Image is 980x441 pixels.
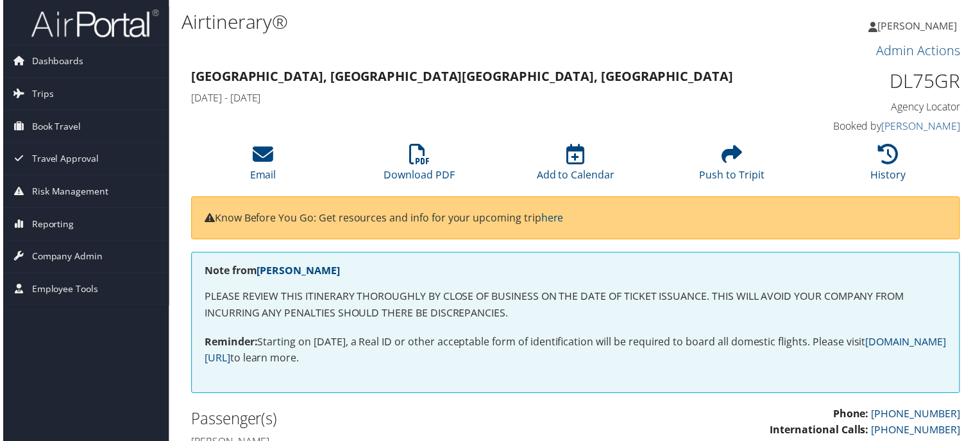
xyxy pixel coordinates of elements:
[248,152,275,183] a: Email
[873,152,908,183] a: History
[879,42,963,60] a: Admin Actions
[383,152,454,183] a: Download PDF
[28,8,156,39] img: airportal-logo.png
[884,119,963,134] a: [PERSON_NAME]
[537,152,615,183] a: Add to Calendar
[29,111,78,143] span: Book Travel
[180,8,708,35] h1: Airtinerary®
[203,211,949,228] p: Know Before You Go: Get resources and info for your upcoming trip
[784,119,963,134] h4: Booked by
[29,78,51,110] span: Trips
[203,265,339,279] strong: Note from
[874,409,963,423] a: [PHONE_NUMBER]
[880,19,959,33] span: [PERSON_NAME]
[203,336,256,350] strong: Reminder:
[29,177,106,209] span: Risk Management
[541,212,564,226] a: here
[29,242,100,274] span: Company Admin
[784,100,963,114] h4: Agency Locator
[29,46,81,78] span: Dashboards
[29,209,71,241] span: Reporting
[29,275,96,307] span: Employee Tools
[871,6,972,45] a: [PERSON_NAME]
[874,425,963,439] a: [PHONE_NUMBER]
[189,91,765,105] h4: [DATE] - [DATE]
[203,336,949,368] p: Starting on [DATE], a Real ID or other acceptable form of identification will be required to boar...
[772,425,871,439] strong: International Calls:
[784,68,963,95] h1: DL75GR
[189,68,734,85] strong: [GEOGRAPHIC_DATA], [GEOGRAPHIC_DATA] [GEOGRAPHIC_DATA], [GEOGRAPHIC_DATA]
[203,290,949,323] p: PLEASE REVIEW THIS ITINERARY THOROUGHLY BY CLOSE OF BUSINESS ON THE DATE OF TICKET ISSUANCE. THIS...
[700,152,766,183] a: Push to Tripit
[255,265,339,279] a: [PERSON_NAME]
[189,410,566,432] h2: Passenger(s)
[29,144,96,176] span: Travel Approval
[203,336,949,367] a: [DOMAIN_NAME][URL]
[835,409,871,423] strong: Phone:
